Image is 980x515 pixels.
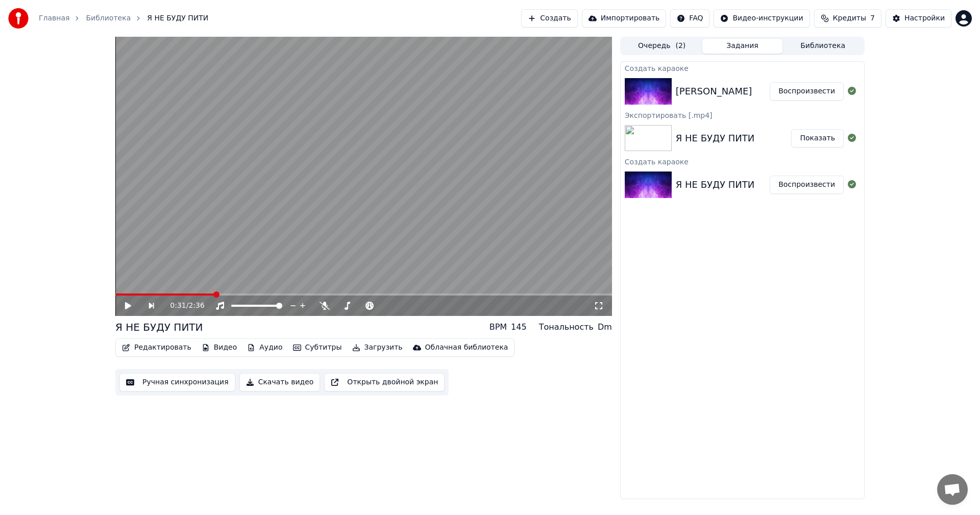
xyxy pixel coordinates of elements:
[324,373,445,391] button: Открыть двойной экран
[621,62,864,74] div: Создать караоке
[489,321,507,333] div: BPM
[833,13,866,23] span: Кредиты
[289,340,346,355] button: Субтитры
[870,13,875,23] span: 7
[770,176,844,194] button: Воспроизвести
[622,39,702,54] button: Очередь
[791,129,844,148] button: Показать
[118,340,195,355] button: Редактировать
[198,340,241,355] button: Видео
[621,109,864,121] div: Экспортировать [.mp4]
[86,13,131,23] a: Библиотека
[170,301,194,311] div: /
[243,340,286,355] button: Аудио
[511,321,527,333] div: 145
[675,41,685,51] span: ( 2 )
[670,9,709,28] button: FAQ
[539,321,594,333] div: Тональность
[714,9,810,28] button: Видео-инструкции
[119,373,235,391] button: Ручная синхронизация
[39,13,69,23] a: Главная
[188,301,204,311] span: 2:36
[782,39,863,54] button: Библиотека
[676,84,752,99] div: [PERSON_NAME]
[676,131,754,145] div: Я НЕ БУДУ ПИТИ
[582,9,667,28] button: Импортировать
[115,320,203,334] div: Я НЕ БУДУ ПИТИ
[904,13,945,23] div: Настройки
[770,82,844,101] button: Воспроизвести
[8,8,29,29] img: youka
[676,178,754,192] div: Я НЕ БУДУ ПИТИ
[39,13,208,23] nav: breadcrumb
[886,9,951,28] button: Настройки
[621,155,864,167] div: Создать караоке
[425,342,508,353] div: Облачная библиотека
[147,13,208,23] span: Я НЕ БУДУ ПИТИ
[348,340,407,355] button: Загрузить
[702,39,783,54] button: Задания
[521,9,577,28] button: Создать
[170,301,186,311] span: 0:31
[598,321,612,333] div: Dm
[814,9,881,28] button: Кредиты7
[239,373,321,391] button: Скачать видео
[937,474,968,505] div: Відкритий чат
